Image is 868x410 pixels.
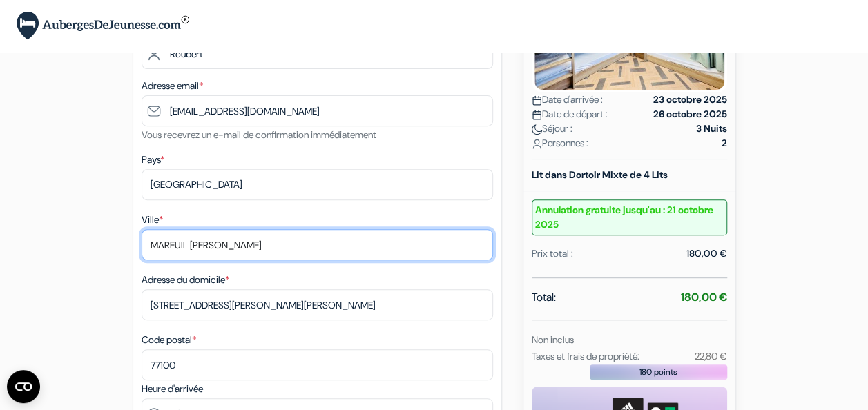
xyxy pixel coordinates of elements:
[639,366,677,378] span: 180 points
[722,136,727,150] strong: 2
[142,273,229,287] label: Adresse du domicile
[532,350,639,362] small: Taxes et frais de propriété:
[142,95,493,126] input: Entrer adresse e-mail
[532,121,572,136] span: Séjour :
[532,95,542,106] img: calendar.svg
[681,290,727,304] strong: 180,00 €
[532,168,668,181] b: Lit dans Dortoir Mixte de 4 Lits
[532,92,603,107] span: Date d'arrivée :
[142,333,196,347] label: Code postal
[532,199,727,235] small: Annulation gratuite jusqu'au : 21 octobre 2025
[532,139,542,149] img: user_icon.svg
[532,333,574,346] small: Non inclus
[532,289,556,306] span: Total:
[653,107,727,121] strong: 26 octobre 2025
[532,110,542,120] img: calendar.svg
[17,12,189,40] img: AubergesDeJeunesse.com
[653,92,727,107] strong: 23 octobre 2025
[532,136,588,150] span: Personnes :
[142,213,163,227] label: Ville
[696,121,727,136] strong: 3 Nuits
[694,350,726,362] small: 22,80 €
[7,370,40,403] button: Ouvrir le widget CMP
[532,124,542,135] img: moon.svg
[532,246,573,261] div: Prix total :
[142,38,493,69] input: Entrer le nom de famille
[142,382,203,396] label: Heure d'arrivée
[686,246,727,261] div: 180,00 €
[532,107,608,121] span: Date de départ :
[142,153,164,167] label: Pays
[142,128,376,141] small: Vous recevrez un e-mail de confirmation immédiatement
[142,79,203,93] label: Adresse email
